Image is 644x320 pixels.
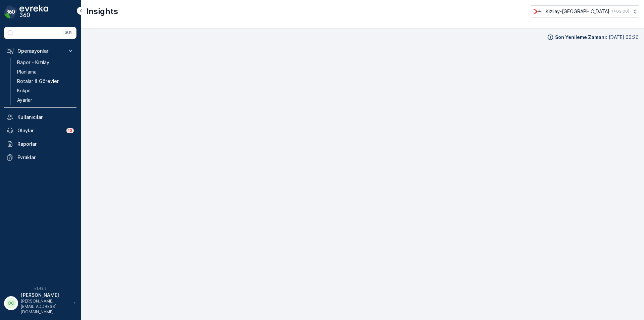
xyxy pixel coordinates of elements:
p: Operasyonlar [17,48,63,54]
img: k%C4%B1z%C4%B1lay.png [531,8,543,15]
p: Ayarlar [17,97,32,103]
p: ( +03:00 ) [612,9,629,14]
p: Rotalar & Görevler [17,78,59,85]
p: Raporlar [17,141,74,147]
p: [PERSON_NAME][EMAIL_ADDRESS][DOMAIN_NAME] [21,299,70,315]
p: Planlama [17,68,37,75]
p: Insights [86,6,118,17]
img: logo_dark-DEwI_e13.png [19,5,48,19]
p: Evraklar [17,154,74,161]
div: OO [6,298,16,309]
a: Kokpit [14,86,76,95]
a: Planlama [14,67,76,77]
button: OO[PERSON_NAME][PERSON_NAME][EMAIL_ADDRESS][DOMAIN_NAME] [4,292,76,315]
p: Kızılay-[GEOGRAPHIC_DATA] [546,8,609,15]
a: Rapor - Kızılay [14,58,76,67]
p: ⌘B [65,30,72,36]
a: Evraklar [4,151,76,164]
a: Olaylar13 [4,124,76,137]
span: v 1.49.3 [4,286,76,290]
p: Olaylar [17,127,62,134]
button: Operasyonlar [4,44,76,58]
p: Kokpit [17,87,31,94]
a: Rotalar & Görevler [14,77,76,86]
p: 13 [68,128,72,133]
button: Kızılay-[GEOGRAPHIC_DATA](+03:00) [531,5,639,17]
a: Kullanıcılar [4,110,76,124]
p: Kullanıcılar [17,114,74,121]
p: [PERSON_NAME] [21,292,70,299]
img: logo [4,5,17,19]
p: Rapor - Kızılay [17,59,49,66]
p: Son Yenileme Zamanı : [555,34,607,41]
a: Raporlar [4,137,76,151]
a: Ayarlar [14,95,76,105]
p: [DATE] 00:26 [609,34,639,41]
